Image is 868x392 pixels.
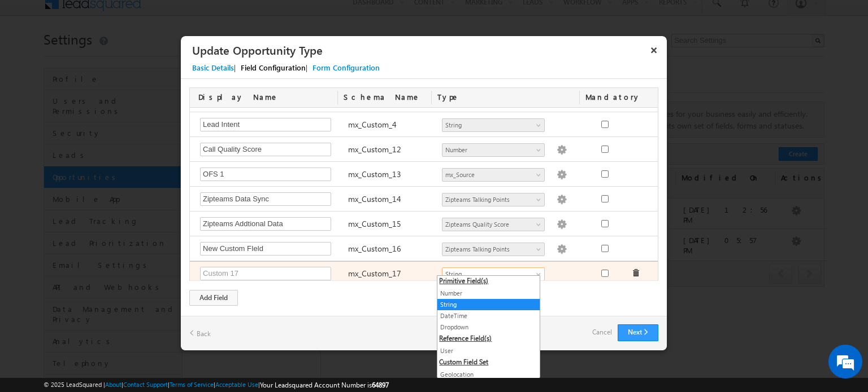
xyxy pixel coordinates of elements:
[348,268,401,279] label: mx_Custom_17
[348,144,401,155] label: mx_Custom_12
[170,381,214,388] a: Terms of Service
[154,307,205,322] em: Start Chat
[181,60,678,79] div: | |
[557,170,567,180] img: Populate Options
[348,243,401,254] label: mx_Custom_16
[437,369,540,380] a: Geolocation
[348,119,397,130] label: mx_Custom_4
[557,219,567,230] img: Populate Options
[557,145,567,155] img: Populate Options
[437,311,540,321] a: DateTime
[200,267,331,280] input: Custom 17
[442,170,535,180] span: mx_Source
[442,218,545,231] a: Zipteams Quality Score
[348,169,401,179] label: mx_Custom_13
[185,6,212,33] div: Minimize live chat window
[437,346,540,356] a: User
[592,324,612,340] a: Cancel
[442,193,545,206] a: Zipteams Talking Points
[215,381,258,388] a: Acceptable Use
[437,276,540,288] span: Primitive Field(s)
[442,143,545,157] a: Number
[557,244,567,254] img: Populate Options
[442,118,545,132] a: String
[442,244,535,254] span: Zipteams Talking Points
[189,324,211,342] a: Back
[437,288,540,298] a: Number
[192,63,234,73] div: Basic Details
[442,219,535,230] span: Zipteams Quality Score
[15,104,206,297] textarea: Type your message and hit 'Enter'
[645,40,663,60] button: ×
[580,88,645,107] div: Mandatory
[338,88,432,107] div: Schema Name
[190,88,338,107] div: Display Name
[44,380,389,390] span: © 2025 LeadSquared | | | | |
[348,193,401,204] label: mx_Custom_14
[437,322,540,332] a: Dropdown
[437,275,540,379] ul: String
[618,324,658,341] button: Next
[19,59,47,74] img: d_60004797649_company_0_60004797649
[442,267,545,281] a: String
[437,358,540,369] span: Custom Field Set
[260,381,389,389] span: Your Leadsquared Account Number is
[59,59,190,74] div: Chat with us now
[437,299,540,310] a: String
[348,218,401,229] label: mx_Custom_15
[437,334,540,345] span: Reference Field(s)
[442,243,545,256] a: Zipteams Talking Points
[372,381,389,389] span: 64897
[192,40,645,60] h3: Update Opportunity Type
[442,269,535,279] span: String
[442,195,535,205] span: Zipteams Talking Points
[557,195,567,205] img: Populate Options
[432,88,580,107] div: Type
[105,381,121,388] a: About
[442,120,535,130] span: String
[313,63,380,73] div: Form Configuration
[189,290,238,306] div: Add Field
[442,168,545,182] a: mx_Source
[442,145,535,155] span: Number
[123,381,168,388] a: Contact Support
